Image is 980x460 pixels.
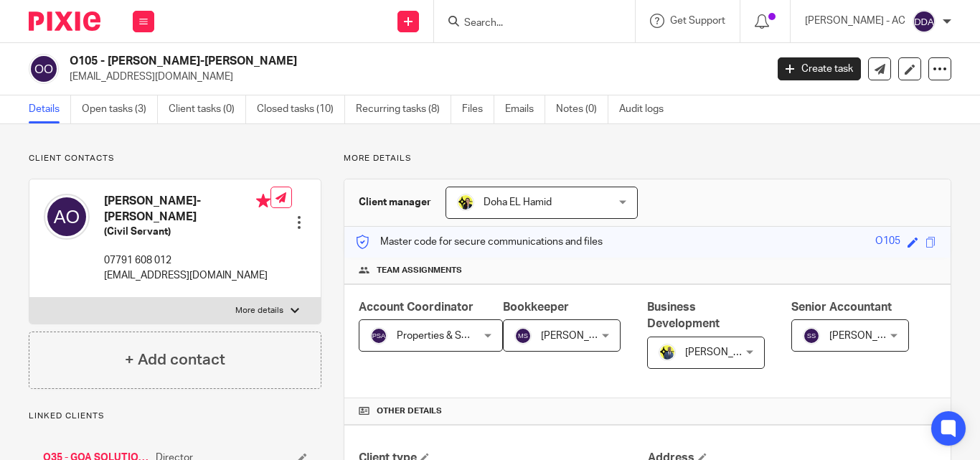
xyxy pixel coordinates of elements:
a: Notes (0) [556,95,608,123]
a: Files [462,95,494,123]
span: Other details [377,405,442,417]
span: Bookkeeper [503,301,569,313]
img: Dennis-Starbridge.jpg [659,344,676,361]
span: Properties & SMEs - AC [397,331,502,341]
span: Account Coordinator [359,301,473,313]
h4: [PERSON_NAME]-[PERSON_NAME] [104,194,270,225]
p: [EMAIL_ADDRESS][DOMAIN_NAME] [104,268,270,283]
a: Open tasks (3) [82,95,158,123]
p: [EMAIL_ADDRESS][DOMAIN_NAME] [70,70,756,84]
h5: (Civil Servant) [104,225,270,239]
h3: Client manager [359,195,431,210]
span: Senior Accountant [791,301,892,313]
i: Primary [256,194,270,208]
p: Master code for secure communications and files [355,235,603,249]
div: O105 [875,234,900,250]
a: Audit logs [619,95,674,123]
p: [PERSON_NAME] - AC [805,14,905,28]
a: Details [29,95,71,123]
img: svg%3E [803,327,820,344]
p: 07791 608 012 [104,253,270,268]
span: [PERSON_NAME] [685,347,764,357]
span: [PERSON_NAME] [829,331,908,341]
a: Recurring tasks (8) [356,95,451,123]
input: Search [463,17,592,30]
p: More details [344,153,951,164]
span: Business Development [647,301,720,329]
h4: + Add contact [125,349,225,371]
img: svg%3E [370,327,387,344]
img: svg%3E [44,194,90,240]
img: svg%3E [29,54,59,84]
img: svg%3E [514,327,532,344]
p: Client contacts [29,153,321,164]
span: Doha EL Hamid [484,197,552,207]
span: Team assignments [377,265,462,276]
span: Get Support [670,16,725,26]
p: Linked clients [29,410,321,422]
img: svg%3E [913,10,936,33]
h2: O105 - [PERSON_NAME]-[PERSON_NAME] [70,54,619,69]
a: Closed tasks (10) [257,95,345,123]
a: Emails [505,95,545,123]
img: Doha-Starbridge.jpg [457,194,474,211]
a: Client tasks (0) [169,95,246,123]
a: Create task [778,57,861,80]
img: Pixie [29,11,100,31]
span: [PERSON_NAME] [541,331,620,341]
p: More details [235,305,283,316]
